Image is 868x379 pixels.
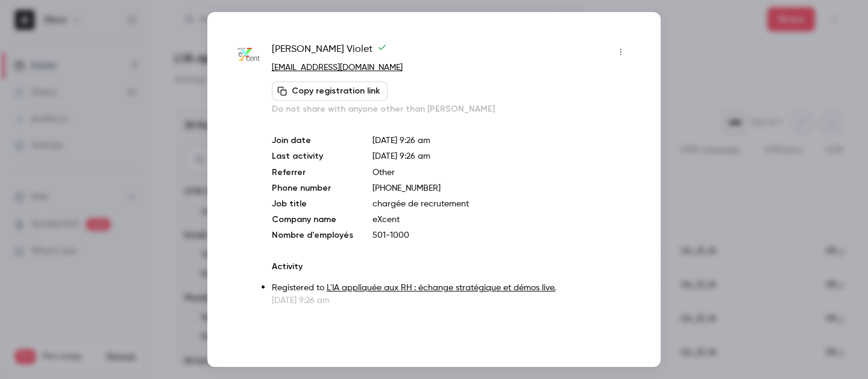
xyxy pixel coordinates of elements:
p: Last activity [272,150,353,163]
p: [DATE] 9:26 am [272,295,631,307]
p: Other [373,167,631,179]
p: [PHONE_NUMBER] [373,182,631,194]
span: [PERSON_NAME] Violet [272,42,387,62]
p: 501-1000 [373,229,631,241]
a: L'IA appliquée aux RH : échange stratégique et démos live. [327,284,556,292]
p: [DATE] 9:26 am [373,135,631,147]
p: Referrer [272,167,353,179]
p: Job title [272,198,353,210]
p: chargée de recrutement [373,198,631,210]
button: Copy registration link [272,81,388,101]
p: Activity [272,261,631,273]
p: Company name [272,214,353,226]
p: eXcent [373,214,631,226]
span: [DATE] 9:26 am [373,152,430,161]
a: [EMAIL_ADDRESS][DOMAIN_NAME] [272,63,403,72]
p: Join date [272,135,353,147]
p: Registered to [272,282,631,295]
p: Phone number [272,182,353,194]
p: Nombre d'employés [272,229,353,241]
p: Do not share with anyone other than [PERSON_NAME] [272,103,631,115]
img: excent.fr [237,43,260,66]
